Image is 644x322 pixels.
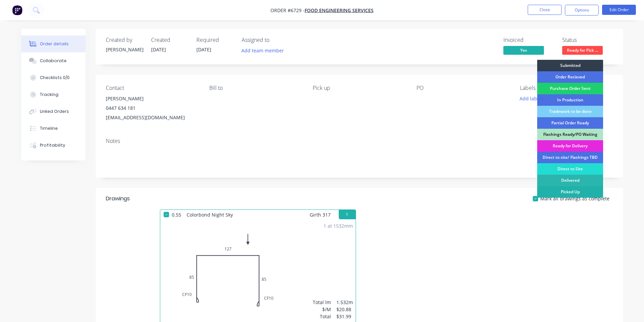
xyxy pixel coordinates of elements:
div: Tradework to be done [537,106,603,117]
div: Partial Order Ready [537,117,603,129]
button: 1 [339,210,356,219]
button: Collaborate [21,52,86,69]
div: [PERSON_NAME] [106,94,198,103]
div: Direct to Site [537,163,603,175]
div: [PERSON_NAME]0447 634 181[EMAIL_ADDRESS][DOMAIN_NAME] [106,94,198,122]
div: Submitted [537,60,603,71]
button: Timeline [21,120,86,137]
button: Edit Order [602,5,636,15]
div: PO [416,85,509,91]
span: Girth 317 [310,210,331,220]
div: Checklists 0/0 [40,75,70,81]
div: $20.88 [336,306,353,313]
div: Drawings [106,195,130,203]
div: Order Recieved [537,71,603,83]
div: Invoiced [503,37,554,43]
button: Tracking [21,86,86,103]
div: Labels [520,85,613,91]
div: Notes [106,138,613,144]
button: Linked Orders [21,103,86,120]
div: Purchase Order Sent [537,83,603,94]
button: Add labels [516,94,547,103]
div: Status [562,37,613,43]
div: 1 at 1532mm [324,222,353,229]
span: 0.55 [169,210,184,220]
div: Created by [106,37,143,43]
div: Delivered [537,175,603,186]
button: Checklists 0/0 [21,69,86,86]
div: Order details [40,41,69,47]
span: [DATE] [196,46,211,53]
div: Bill to [209,85,302,91]
div: $/M [313,306,331,313]
div: Total lm [313,299,331,306]
div: [PERSON_NAME] [106,46,143,53]
button: Add team member [238,46,287,55]
span: [DATE] [151,46,166,53]
div: Total [313,313,331,320]
div: In Production [537,94,603,106]
button: Order details [21,35,86,52]
img: Factory [12,5,22,15]
div: $31.99 [336,313,353,320]
div: Ready for Delivery [537,140,603,152]
div: Created [151,37,188,43]
div: 1.532m [336,299,353,306]
div: 0447 634 181 [106,103,198,113]
div: Linked Orders [40,108,69,115]
div: Tracking [40,92,58,98]
div: Collaborate [40,58,67,64]
div: Pick up [313,85,405,91]
div: Required [196,37,234,43]
div: [EMAIL_ADDRESS][DOMAIN_NAME] [106,113,198,122]
div: Flashings Ready/PO Waiting [537,129,603,140]
span: Order #6729 - [270,7,305,14]
button: Close [528,5,562,15]
button: Add team member [242,46,288,55]
div: Assigned to [242,37,309,43]
div: Profitability [40,142,65,148]
span: Yes [503,46,544,54]
span: Colorbond Night Sky [184,210,236,220]
button: Profitability [21,137,86,154]
div: Picked Up [537,186,603,198]
a: Food Engineering Services [305,7,374,14]
button: Options [565,5,599,16]
div: Direct to site/ Flashings TBD [537,152,603,163]
div: Timeline [40,125,58,131]
button: Ready for Pick ... [562,46,603,56]
span: Ready for Pick ... [562,46,603,54]
div: Contact [106,85,198,91]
